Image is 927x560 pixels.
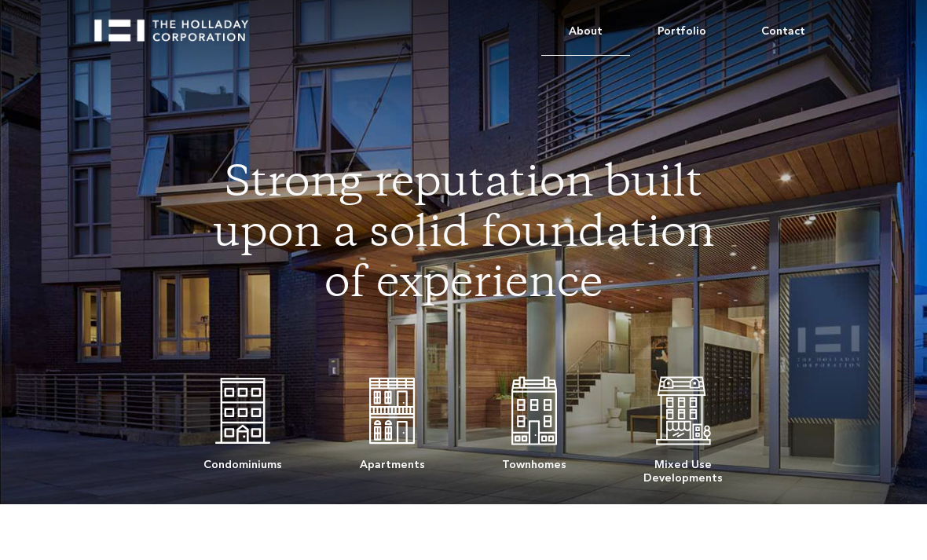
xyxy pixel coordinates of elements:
div: Apartments [360,450,425,471]
a: About [541,8,630,56]
h1: Strong reputation built upon a solid foundation of experience [205,160,722,311]
a: Contact [734,8,833,55]
div: Mixed Use Developments [643,450,723,485]
div: Townhomes [502,450,566,471]
a: Portfolio [630,8,734,55]
div: Condominiums [203,450,282,471]
a: home [94,8,262,42]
